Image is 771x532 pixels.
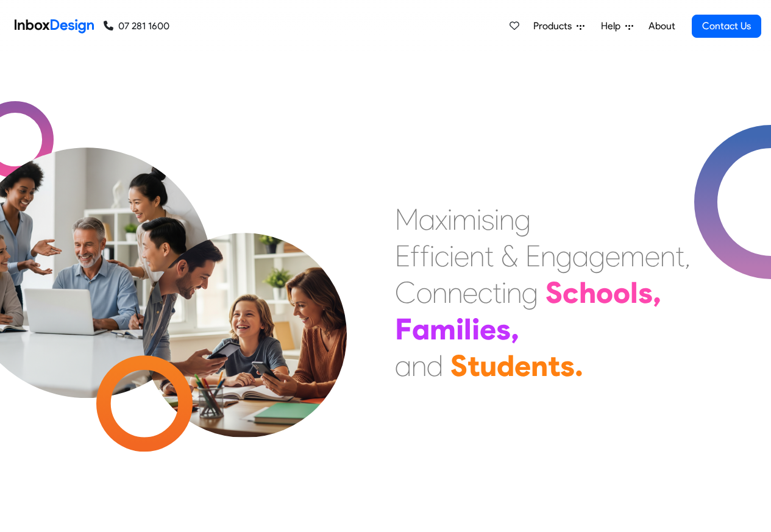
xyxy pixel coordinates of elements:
div: f [410,238,420,274]
div: i [477,201,481,238]
div: c [435,238,449,274]
div: m [430,311,456,347]
div: i [456,311,464,347]
div: s [638,274,653,311]
div: t [485,238,494,274]
div: E [395,238,410,274]
div: s [481,201,494,238]
a: Help [596,14,638,38]
span: Help [601,19,625,34]
div: g [514,201,531,238]
div: i [472,311,480,347]
div: n [411,347,427,384]
div: C [395,274,416,311]
a: 07 281 1600 [104,19,169,34]
div: a [419,201,435,238]
div: e [514,347,531,384]
div: S [545,274,563,311]
div: F [395,311,412,347]
div: n [531,347,548,384]
div: o [613,274,630,311]
div: e [463,274,478,311]
div: g [589,238,605,274]
div: t [548,347,560,384]
div: E [525,238,541,274]
div: f [420,238,430,274]
a: Products [528,14,589,38]
div: n [541,238,556,274]
div: e [605,238,620,274]
a: Contact Us [692,15,761,38]
div: o [596,274,613,311]
div: S [450,347,467,384]
span: Products [533,19,577,34]
img: parents_with_child.png [117,182,372,438]
div: a [395,347,411,384]
div: . [575,347,583,384]
div: h [579,274,596,311]
div: g [556,238,572,274]
div: s [496,311,511,347]
div: , [684,238,691,274]
div: t [467,347,480,384]
div: c [478,274,492,311]
div: n [660,238,675,274]
div: c [563,274,579,311]
div: a [572,238,589,274]
div: x [435,201,447,238]
div: t [492,274,502,311]
div: M [395,201,419,238]
div: i [430,238,435,274]
div: i [447,201,452,238]
div: n [447,274,463,311]
div: u [480,347,497,384]
div: d [497,347,514,384]
div: e [645,238,660,274]
div: , [511,311,519,347]
div: e [480,311,496,347]
div: l [630,274,638,311]
div: Maximising Efficient & Engagement, Connecting Schools, Families, and Students. [395,201,691,384]
div: a [412,311,430,347]
div: n [506,274,522,311]
div: o [416,274,432,311]
div: i [494,201,499,238]
div: m [452,201,477,238]
div: d [427,347,443,384]
div: & [501,238,518,274]
div: i [502,274,506,311]
div: , [653,274,661,311]
div: g [522,274,538,311]
div: i [449,238,454,274]
div: t [675,238,684,274]
div: s [560,347,575,384]
div: l [464,311,472,347]
div: n [469,238,485,274]
div: n [499,201,514,238]
div: m [620,238,645,274]
div: e [454,238,469,274]
a: About [645,14,678,38]
div: n [432,274,447,311]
